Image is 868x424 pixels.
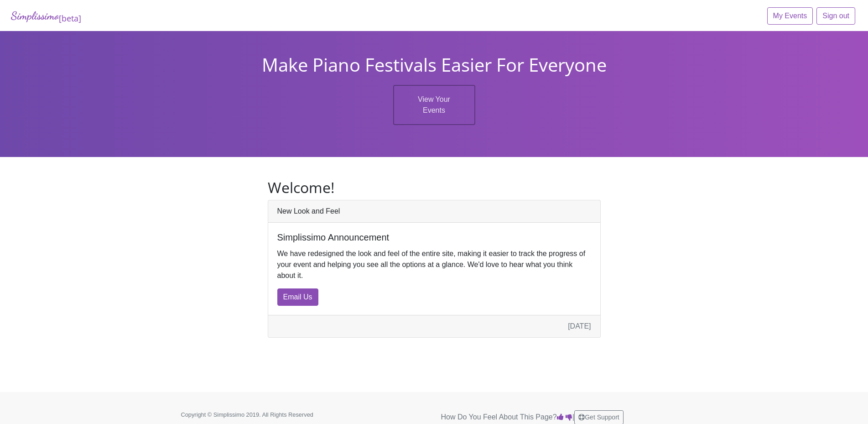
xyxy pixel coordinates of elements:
[59,13,81,24] sub: [beta]
[181,410,341,419] p: Copyright © Simplissimo 2019. All Rights Reserved
[277,232,591,243] h5: Simplissimo Announcement
[268,315,600,337] div: [DATE]
[7,54,861,76] h1: Make Piano Festivals Easier For Everyone
[816,7,855,25] a: Sign out
[767,7,813,25] a: My Events
[268,200,600,223] div: New Look and Feel
[11,7,81,25] a: Simplissimo[beta]
[277,248,591,281] p: We have redesigned the look and feel of the entire site, making it easier to track the progress o...
[268,179,601,196] h2: Welcome!
[277,288,318,306] a: Email Us
[393,85,475,125] a: View Your Events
